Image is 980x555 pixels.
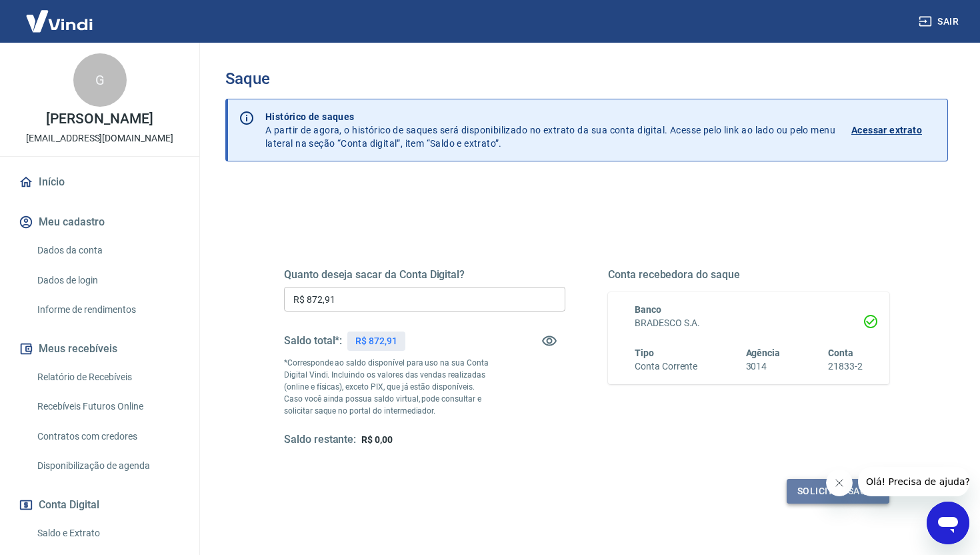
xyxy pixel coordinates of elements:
[284,334,342,348] h5: Saldo total*:
[16,207,183,237] button: Meu cadastro
[284,268,565,282] h5: Quanto deseja sacar da Conta Digital?
[46,112,153,126] p: [PERSON_NAME]
[225,69,948,88] h3: Saque
[8,9,112,20] span: Olá! Precisa de ajuda?
[355,334,397,348] p: R$ 872,91
[32,520,183,547] a: Saldo e Extrato
[635,348,654,358] span: Tipo
[746,348,781,358] span: Agência
[32,296,183,324] a: Informe de rendimentos
[851,110,937,150] a: Acessar extrato
[16,1,103,41] img: Vindi
[828,348,853,358] span: Conta
[787,479,889,504] button: Solicitar saque
[828,360,863,374] h6: 21833-2
[361,434,393,445] span: R$ 0,00
[16,167,183,197] a: Início
[32,267,183,294] a: Dados de login
[16,490,183,520] button: Conta Digital
[284,357,495,417] p: *Corresponde ao saldo disponível para uso na sua Conta Digital Vindi. Incluindo os valores das ve...
[284,433,356,447] h5: Saldo restante:
[32,364,183,391] a: Relatório de Recebíveis
[635,304,661,315] span: Banco
[916,9,964,34] button: Sair
[608,268,889,282] h5: Conta recebedora do saque
[635,360,697,374] h6: Conta Corrente
[927,502,969,544] iframe: Botão para abrir a janela de mensagens
[635,316,863,330] h6: BRADESCO S.A.
[16,334,183,364] button: Meus recebíveis
[265,110,835,150] p: A partir de agora, o histórico de saques será disponibilizado no extrato da sua conta digital. Ac...
[26,131,173,145] p: [EMAIL_ADDRESS][DOMAIN_NAME]
[32,452,183,480] a: Disponibilização de agenda
[32,393,183,420] a: Recebíveis Futuros Online
[32,237,183,264] a: Dados da conta
[265,110,835,123] p: Histórico de saques
[858,467,969,496] iframe: Mensagem da empresa
[851,123,922,137] p: Acessar extrato
[826,470,853,496] iframe: Fechar mensagem
[746,360,781,374] h6: 3014
[73,53,127,107] div: G
[32,423,183,450] a: Contratos com credores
